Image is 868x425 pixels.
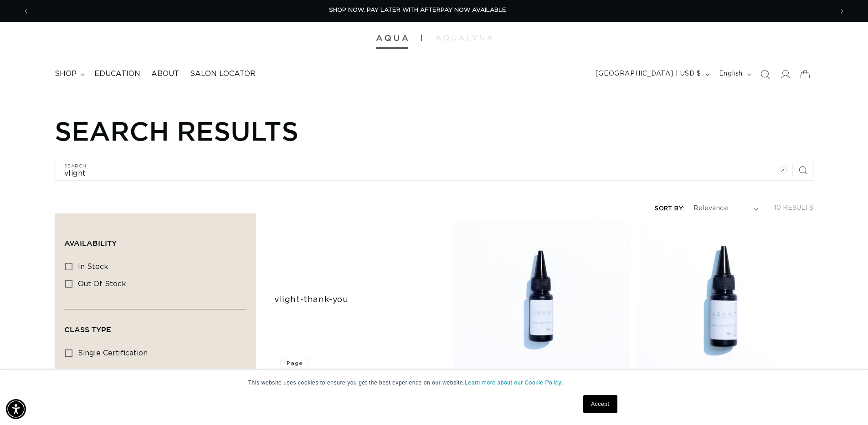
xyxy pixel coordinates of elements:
[583,395,617,413] a: Accept
[185,64,261,84] a: Salon Locator
[793,160,813,180] button: Search
[714,66,755,83] button: English
[16,2,36,20] button: Previous announcement
[590,66,714,83] button: [GEOGRAPHIC_DATA] | USD $
[151,69,179,79] span: About
[78,263,108,270] span: In stock
[719,69,743,79] span: English
[55,69,77,79] span: shop
[274,295,442,305] a: vlight-thank-you
[596,69,701,79] span: [GEOGRAPHIC_DATA] | USD $
[465,379,563,386] a: Learn more about our Cookie Policy.
[248,379,620,387] p: This website uses cookies to ensure you get the best experience on our website.
[376,35,408,41] img: Aqua Hair Extensions
[329,7,506,13] span: SHOP NOW. PAY LATER WITH AFTERPAY NOW AVAILABLE
[78,280,126,288] span: Out of stock
[55,160,813,181] input: Search
[755,64,775,84] summary: Search
[64,223,247,256] summary: Availability (0 selected)
[64,239,117,247] span: Availability
[774,205,813,211] span: 10 results
[64,325,111,334] span: Class Type
[64,309,247,342] summary: Class Type (0 selected)
[89,64,146,84] a: Education
[78,349,148,357] span: single certification
[655,206,684,212] label: Sort by:
[94,69,140,79] span: Education
[773,160,793,180] button: Clear search term
[49,64,89,84] summary: shop
[190,69,256,79] span: Salon Locator
[55,115,813,146] h1: Search results
[822,381,868,425] iframe: Chat Widget
[832,2,852,20] button: Next announcement
[436,35,493,40] img: aqualyna.com
[146,64,185,84] a: About
[6,399,26,419] div: Accessibility Menu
